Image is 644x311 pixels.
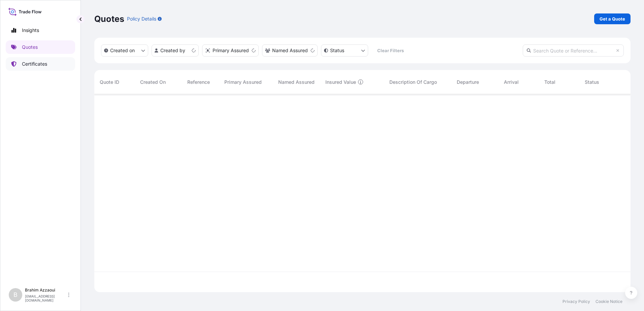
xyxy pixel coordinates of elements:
[25,294,67,302] p: [EMAIL_ADDRESS][DOMAIN_NAME]
[224,79,262,85] span: Primary Assured
[6,24,75,37] a: Insights
[585,79,599,85] span: Status
[377,47,404,54] p: Clear Filters
[25,287,67,293] p: Brahim Azzaoui
[523,44,624,57] input: Search Quote or Reference...
[504,79,519,85] span: Arrival
[101,44,148,57] button: createdOn Filter options
[22,44,38,50] p: Quotes
[321,44,368,57] button: certificateStatus Filter options
[140,79,166,85] span: Created On
[187,79,210,85] span: Reference
[94,13,124,24] p: Quotes
[594,13,631,24] a: Get a Quote
[562,299,590,304] a: Privacy Policy
[110,47,135,54] p: Created on
[13,291,18,298] span: B
[152,44,199,57] button: createdBy Filter options
[6,57,75,71] a: Certificates
[372,45,409,56] button: Clear Filters
[6,40,75,54] a: Quotes
[22,61,47,67] p: Certificates
[160,47,185,54] p: Created by
[389,79,437,85] span: Description Of Cargo
[202,44,259,57] button: distributor Filter options
[127,15,156,22] p: Policy Details
[22,27,39,34] p: Insights
[213,47,249,54] p: Primary Assured
[278,79,315,85] span: Named Assured
[325,79,356,85] span: Insured Value
[595,299,622,304] a: Cookie Notice
[272,47,308,54] p: Named Assured
[100,79,119,85] span: Quote ID
[600,15,625,22] p: Get a Quote
[330,47,344,54] p: Status
[262,44,318,57] button: cargoOwner Filter options
[544,79,555,85] span: Total
[457,79,479,85] span: Departure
